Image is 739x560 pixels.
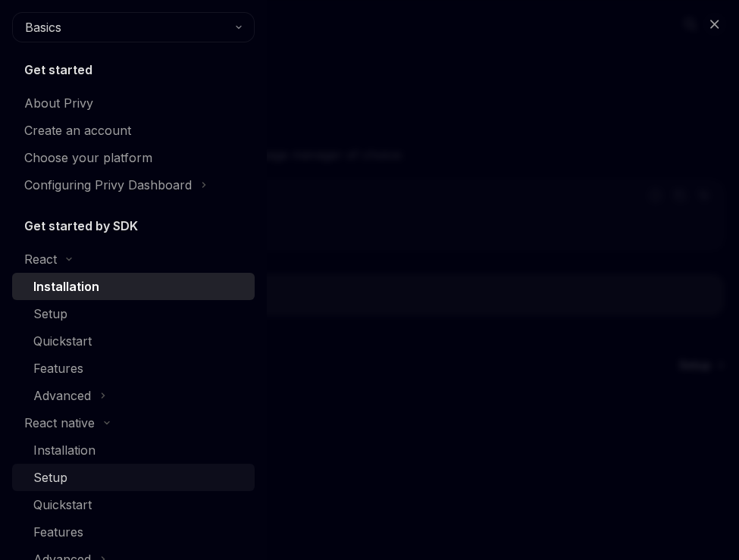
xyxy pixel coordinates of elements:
[12,300,255,327] a: Setup
[24,217,138,235] h5: Get started by SDK
[12,409,117,436] button: React native
[33,359,83,377] div: Features
[12,144,255,171] a: Choose your platform
[12,355,255,382] a: Features
[33,305,67,323] div: Setup
[12,12,255,42] button: Basics
[33,277,99,296] div: Installation
[12,382,114,409] button: Advanced
[33,386,91,405] div: Advanced
[12,89,255,117] a: About Privy
[12,491,255,518] a: Quickstart
[24,149,152,167] div: Choose your platform
[12,273,255,300] a: Installation
[33,441,96,459] div: Installation
[24,94,93,112] div: About Privy
[12,327,255,355] a: Quickstart
[24,414,95,432] div: React native
[12,518,255,546] a: Features
[33,332,92,350] div: Quickstart
[12,246,80,273] button: React
[12,117,255,144] a: Create an account
[33,523,83,541] div: Features
[12,464,255,491] a: Setup
[33,496,92,514] div: Quickstart
[24,61,92,79] h5: Get started
[33,468,67,486] div: Setup
[24,176,192,194] div: Configuring Privy Dashboard
[12,171,214,199] button: Configuring Privy Dashboard
[24,250,57,268] div: React
[25,18,61,36] span: Basics
[12,436,255,464] a: Installation
[24,121,131,139] div: Create an account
